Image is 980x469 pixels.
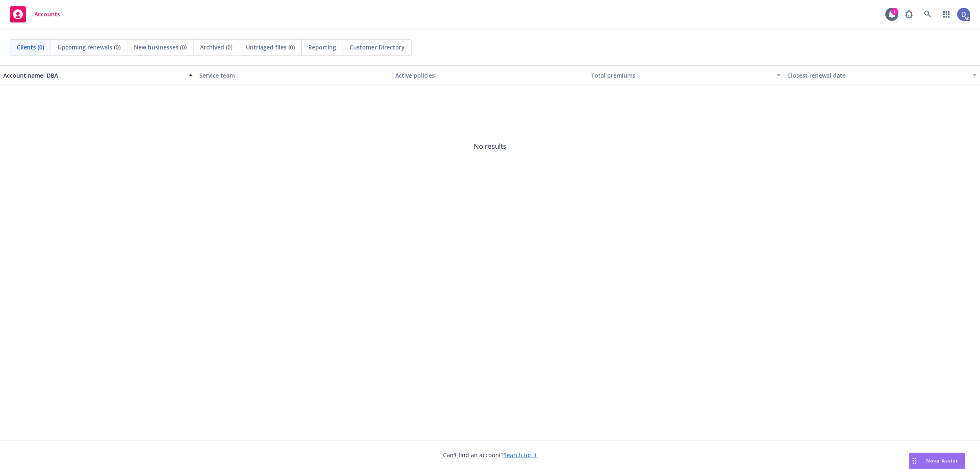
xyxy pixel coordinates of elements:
button: Active policies [392,65,588,85]
div: Drag to move [909,453,920,469]
div: Active policies [395,71,585,80]
span: New businesses (0) [134,43,187,51]
a: Search for it [503,451,537,459]
button: Nova Assist [909,453,965,469]
a: Accounts [7,3,63,26]
div: 1 [891,8,898,15]
span: Upcoming renewals (0) [58,43,120,51]
span: Nova Assist [926,457,958,464]
span: Archived (0) [200,43,232,51]
div: Closest renewal date [787,71,968,80]
a: Switch app [938,6,955,22]
button: Service team [196,65,392,85]
button: Total premiums [588,65,784,85]
div: Service team [199,71,389,80]
span: Reporting [308,43,336,51]
a: Search [920,6,936,22]
div: Account name, DBA [3,71,184,80]
span: Untriaged files (0) [246,43,295,51]
span: Can't find an account? [443,451,537,459]
div: Total premiums [591,71,772,80]
span: Clients (0) [17,43,44,51]
a: Report a Bug [901,6,917,22]
img: photo [957,8,970,21]
span: Accounts [34,11,60,18]
button: Closest renewal date [784,65,980,85]
span: Customer Directory [350,43,405,51]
